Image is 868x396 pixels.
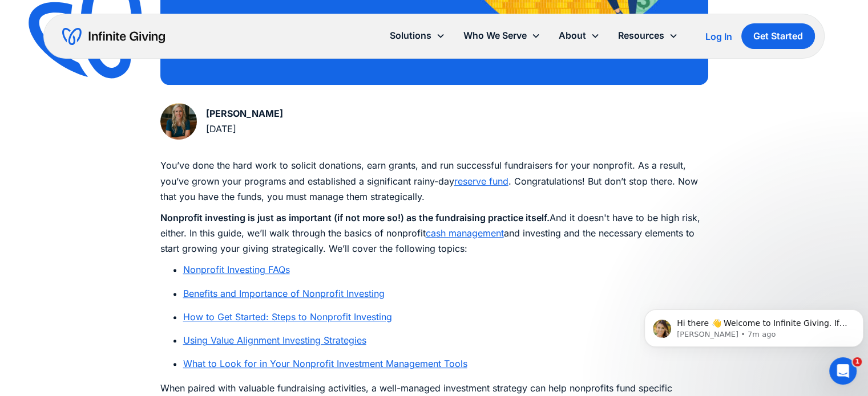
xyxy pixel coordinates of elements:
[853,357,862,366] span: 1
[183,288,385,299] a: Benefits and Importance of Nonprofit Investing
[381,23,454,48] div: Solutions
[390,28,431,43] div: Solutions
[741,23,815,49] a: Get Started
[829,357,857,385] iframe: Intercom live chat
[454,23,550,48] div: Who We Serve
[183,264,290,275] a: Nonprofit Investing FAQs
[609,23,687,48] div: Resources
[454,175,508,187] a: reserve fund
[160,158,708,205] p: You’ve done the hard work to solicit donations, earn grants, and run successful fundraisers for y...
[62,27,165,46] a: home
[550,23,609,48] div: About
[206,121,283,137] div: [DATE]
[705,32,732,41] div: Log In
[618,28,664,43] div: Resources
[183,358,467,369] a: What to Look for in Your Nonprofit Investment Management Tools
[183,311,392,322] a: How to Get Started: Steps to Nonprofit Investing
[160,103,283,140] a: [PERSON_NAME][DATE]
[426,227,504,239] a: cash management
[705,30,732,43] a: Log In
[160,212,550,223] strong: Nonprofit investing is just as important (if not more so!) as the fundraising practice itself.
[206,106,283,121] div: [PERSON_NAME]
[640,285,868,365] iframe: Intercom notifications message
[183,334,366,346] a: Using Value Alignment Investing Strategies
[463,28,527,43] div: Who We Serve
[160,210,708,257] p: And it doesn't have to be high risk, either. In this guide, we’ll walk through the basics of nonp...
[559,28,586,43] div: About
